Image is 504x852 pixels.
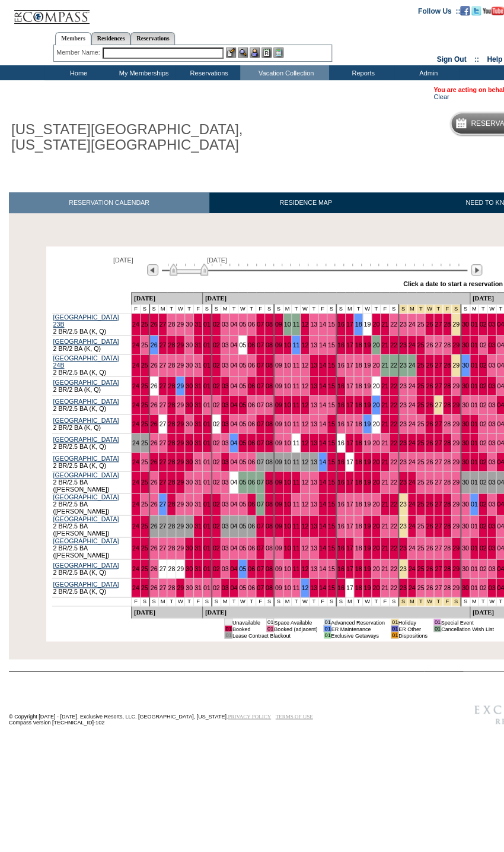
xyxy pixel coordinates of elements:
a: 29 [177,439,184,446]
a: 24 [132,439,139,446]
a: 15 [328,362,335,369]
a: 25 [141,439,148,446]
a: 18 [355,420,362,427]
a: 25 [417,420,424,427]
a: [GEOGRAPHIC_DATA] [53,417,119,424]
a: 26 [426,382,433,389]
a: 29 [177,341,184,349]
a: 07 [257,362,264,369]
a: 01 [203,401,210,408]
a: 09 [275,420,282,427]
a: 28 [168,439,175,446]
a: 05 [239,341,246,349]
a: 02 [213,382,220,389]
a: 04 [497,321,504,328]
a: 15 [328,321,335,328]
a: 02 [213,362,220,369]
a: 19 [363,420,371,427]
a: 23 [400,420,407,427]
a: [GEOGRAPHIC_DATA] [53,338,119,345]
a: 22 [390,341,397,349]
a: 11 [292,382,299,389]
a: 28 [444,321,451,328]
img: Previous [147,264,158,275]
a: 05 [239,362,246,369]
a: 09 [275,341,282,349]
img: Become our fan on Facebook [460,6,470,15]
a: 27 [160,420,167,427]
a: 30 [186,341,193,349]
a: 12 [301,362,308,369]
a: 10 [284,341,291,349]
a: 27 [160,321,167,328]
a: 06 [248,401,255,408]
a: 28 [168,420,175,427]
a: 07 [257,420,264,427]
a: 29 [177,321,184,328]
a: 06 [248,362,255,369]
a: 06 [248,321,255,328]
a: 26 [151,420,158,427]
a: 26 [151,362,158,369]
a: 25 [141,382,148,389]
a: 30 [186,382,193,389]
a: 01 [203,382,210,389]
img: Follow us on Twitter [471,6,481,15]
a: 28 [444,341,451,349]
a: 30 [462,321,469,328]
a: 30 [462,382,469,389]
a: 11 [292,341,299,349]
a: 26 [426,321,433,328]
a: 27 [160,362,167,369]
a: 28 [168,341,175,349]
a: 13 [310,362,317,369]
a: 21 [381,341,388,349]
a: 21 [381,420,388,427]
a: 09 [275,401,282,408]
a: [GEOGRAPHIC_DATA] [53,398,119,405]
a: 24 [409,401,416,408]
a: 28 [444,420,451,427]
a: 12 [301,401,308,408]
a: 27 [160,341,167,349]
a: 04 [230,420,237,427]
a: 31 [194,439,202,446]
a: 02 [213,341,220,349]
a: 04 [230,321,237,328]
a: 05 [239,401,246,408]
a: 17 [346,341,353,349]
a: 29 [452,420,460,427]
a: [GEOGRAPHIC_DATA] 24B [53,354,119,369]
a: 05 [239,382,246,389]
td: Reservations [175,65,240,80]
a: 17 [346,362,353,369]
a: 26 [151,439,158,446]
a: 30 [462,341,469,349]
a: 21 [381,382,388,389]
a: 26 [151,341,158,349]
a: 02 [213,321,220,328]
a: 04 [497,401,504,408]
a: 24 [409,321,416,328]
a: 28 [444,362,451,369]
a: 27 [435,420,442,427]
img: Subscribe to our YouTube Channel [483,7,504,15]
a: 19 [363,362,371,369]
a: 29 [177,420,184,427]
a: 02 [479,321,486,328]
img: View [238,47,248,58]
td: Admin [394,65,460,80]
a: 29 [177,401,184,408]
a: 13 [310,321,317,328]
a: 24 [409,362,416,369]
a: 29 [452,382,460,389]
a: 20 [372,401,379,408]
a: 30 [462,420,469,427]
a: 26 [426,420,433,427]
a: 24 [132,362,139,369]
a: 29 [452,401,460,408]
a: 02 [479,420,486,427]
a: Sign Out [436,55,466,64]
a: 04 [230,341,237,349]
a: 07 [257,382,264,389]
